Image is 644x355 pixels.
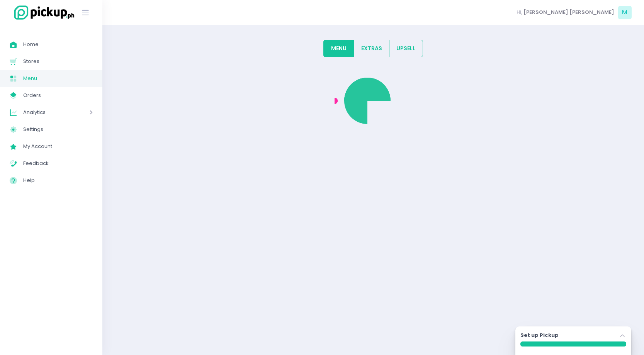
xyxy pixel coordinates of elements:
[23,39,93,49] span: Home
[523,8,614,16] span: [PERSON_NAME] [PERSON_NAME]
[23,158,93,168] span: Feedback
[23,175,93,185] span: Help
[323,40,354,57] button: MENU
[618,6,632,19] span: M
[520,331,559,339] label: Set up Pickup
[389,40,423,57] button: UPSELL
[23,141,93,151] span: My Account
[23,73,93,83] span: Menu
[23,90,93,100] span: Orders
[10,4,75,21] img: logo
[23,56,93,66] span: Stores
[353,40,389,57] button: EXTRAS
[23,107,68,117] span: Analytics
[23,124,93,134] span: Settings
[517,8,522,16] span: Hi,
[323,40,423,57] div: Large button group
